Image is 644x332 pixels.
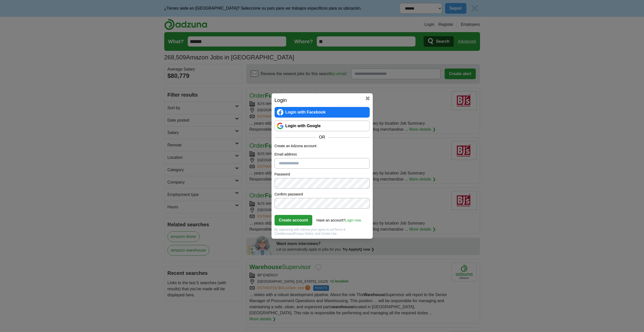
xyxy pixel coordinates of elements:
[275,192,370,197] label: Confirm password
[316,134,328,140] span: OR
[345,218,361,222] a: Login now
[275,121,370,131] a: Login with Google
[275,96,370,104] h2: Login
[275,107,370,118] a: Login with Facebook
[275,143,370,149] p: Create an Adzuna account:
[275,215,313,226] button: Create account
[317,215,361,223] div: Have an account?
[275,228,370,236] div: By registering with Adzuna your agree to our and , and Cookie Use.
[275,152,370,157] label: Email address
[275,172,370,177] label: Password
[294,232,313,235] a: Privacy Notice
